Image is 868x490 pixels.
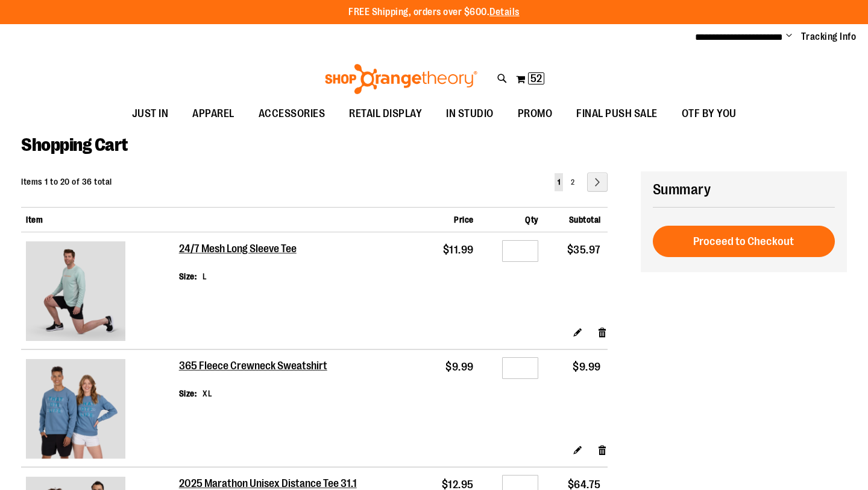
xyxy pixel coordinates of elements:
button: Proceed to Checkout [653,226,835,257]
span: $11.99 [443,244,474,256]
span: OTF BY YOU [682,100,737,127]
dt: Size [179,387,197,399]
a: 2 [568,173,577,191]
span: Proceed to Checkout [693,235,794,248]
span: RETAIL DISPLAY [349,100,422,127]
button: Account menu [786,31,792,43]
a: PROMO [506,100,565,128]
h2: Summary [653,179,835,200]
dt: Size [179,270,197,282]
a: APPAREL [180,100,247,128]
span: 1 [558,178,560,186]
a: Remove item [597,444,608,456]
span: Subtotal [569,215,601,224]
a: 24/7 Mesh Long Sleeve Tee [179,243,298,256]
a: FINAL PUSH SALE [564,100,670,128]
span: PROMO [518,100,553,127]
a: OTF BY YOU [670,100,749,128]
span: Shopping Cart [21,135,128,155]
dd: XL [203,387,212,399]
span: IN STUDIO [446,100,494,127]
span: Qty [525,215,538,224]
span: ACCESSORIES [259,100,325,127]
img: Shop Orangetheory [323,64,479,94]
a: Tracking Info [801,30,857,43]
a: JUST IN [120,100,181,128]
span: FINAL PUSH SALE [576,100,658,127]
a: 24/7 Mesh Long Sleeve Tee [26,241,174,344]
img: 365 Fleece Crewneck Sweatshirt [26,359,125,459]
span: APPAREL [192,100,234,127]
span: $35.97 [567,244,601,256]
span: Price [454,215,474,224]
span: 52 [530,72,542,84]
span: Items 1 to 20 of 36 total [21,177,112,186]
a: Remove item [597,326,608,339]
img: 24/7 Mesh Long Sleeve Tee [26,241,125,341]
p: FREE Shipping, orders over $600. [348,5,520,19]
span: Item [26,215,43,224]
span: $9.99 [445,361,474,373]
a: 365 Fleece Crewneck Sweatshirt [179,360,329,373]
a: RETAIL DISPLAY [337,100,434,128]
span: JUST IN [132,100,169,127]
span: 2 [571,178,574,186]
a: 365 Fleece Crewneck Sweatshirt [26,359,174,462]
dd: L [203,270,207,282]
span: $9.99 [573,361,601,373]
a: ACCESSORIES [247,100,338,128]
a: Details [489,7,520,17]
a: IN STUDIO [434,100,506,128]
